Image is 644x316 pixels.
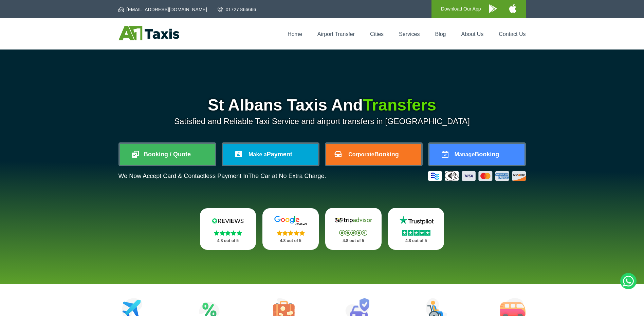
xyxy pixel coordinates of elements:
a: Reviews.io Stars 4.8 out of 5 [200,208,256,250]
p: 4.8 out of 5 [395,237,437,245]
a: Booking / Quote [120,144,215,165]
p: Satisfied and Reliable Taxi Service and airport transfers in [GEOGRAPHIC_DATA] [118,117,526,126]
img: Stars [339,230,367,236]
a: [EMAIL_ADDRESS][DOMAIN_NAME] [118,6,207,13]
img: Tripadvisor [333,215,374,225]
p: 4.8 out of 5 [270,237,311,245]
img: A1 Taxis iPhone App [509,4,516,13]
p: 4.8 out of 5 [333,237,374,245]
p: We Now Accept Card & Contactless Payment In [118,173,326,180]
a: Make aPayment [223,144,318,165]
span: Corporate [348,152,374,157]
a: Google Stars 4.8 out of 5 [262,208,319,250]
h1: St Albans Taxis And [118,97,526,113]
a: Home [288,31,302,37]
span: Manage [455,152,475,157]
p: Download Our App [441,5,481,13]
img: Stars [214,230,242,236]
a: Tripadvisor Stars 4.8 out of 5 [325,208,382,250]
span: The Car at No Extra Charge. [248,173,326,179]
img: Credit And Debit Cards [428,171,526,181]
a: Trustpilot Stars 4.8 out of 5 [388,208,444,250]
img: Stars [277,230,305,236]
a: CorporateBooking [326,144,421,165]
img: Reviews.io [207,216,248,226]
a: Contact Us [499,31,526,37]
a: Airport Transfer [317,31,355,37]
a: Cities [370,31,384,37]
img: Trustpilot [396,215,437,225]
a: About Us [461,31,484,37]
a: 01727 866666 [218,6,256,13]
img: A1 Taxis Android App [489,4,497,13]
img: Google [270,216,311,226]
img: A1 Taxis St Albans LTD [118,26,179,40]
a: Services [399,31,420,37]
a: ManageBooking [429,144,525,165]
a: Blog [435,31,446,37]
span: Transfers [363,96,436,114]
span: Make a [249,152,266,157]
p: 4.8 out of 5 [207,237,249,245]
img: Stars [402,230,430,236]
